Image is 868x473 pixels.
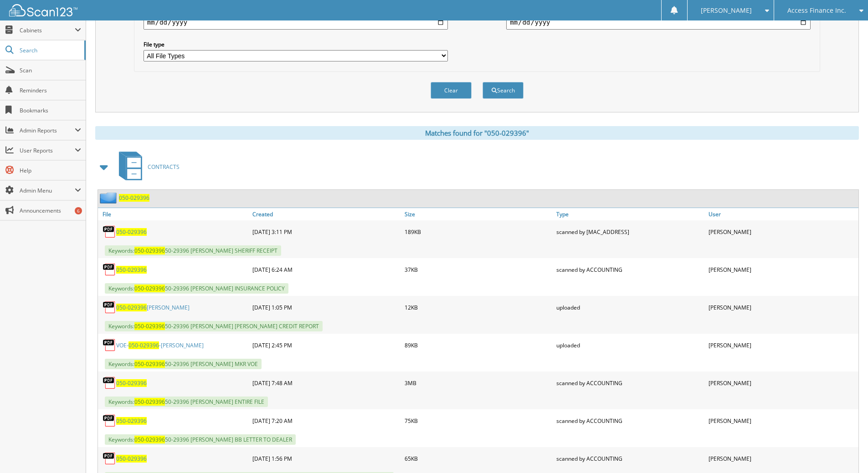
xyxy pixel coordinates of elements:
div: [PERSON_NAME] [706,449,858,468]
span: User Reports [20,147,75,154]
div: scanned by [MAC_ADDRESS] [554,223,706,241]
span: [PERSON_NAME] [701,8,752,13]
span: 050-029396 [134,247,165,254]
img: PDF.png [103,376,116,390]
img: PDF.png [103,452,116,465]
div: scanned by ACCOUNTING [554,412,706,430]
span: Search [20,46,80,54]
span: Scan [20,66,81,74]
span: 050-029396 [128,341,159,349]
span: 050-029396 [134,360,165,368]
a: Size [402,208,555,220]
a: 050-029396[PERSON_NAME] [116,304,190,311]
a: File [98,208,250,220]
span: Admin Menu [20,187,75,194]
div: Matches found for "050-029396" [95,126,859,140]
div: [DATE] 1:05 PM [250,298,402,316]
span: Admin Reports [20,127,75,134]
div: scanned by ACCOUNTING [554,449,706,468]
div: scanned by ACCOUNTING [554,260,706,279]
button: Search [483,82,524,99]
img: scan123-logo-white.svg [9,4,77,16]
div: [PERSON_NAME] [706,374,858,392]
a: Type [554,208,706,220]
input: end [506,15,811,30]
div: 89KB [402,336,555,354]
div: [DATE] 3:11 PM [250,223,402,241]
div: [PERSON_NAME] [706,412,858,430]
a: VOE-050-029396-[PERSON_NAME] [116,341,204,349]
span: Access Finance Inc. [787,8,846,13]
a: CONTRACTS [113,149,180,185]
a: 050-029396 [119,194,149,202]
span: 050-029396 [134,322,165,330]
div: 189KB [402,223,555,241]
input: start [144,15,448,30]
img: PDF.png [103,263,116,276]
div: [DATE] 1:56 PM [250,449,402,468]
img: PDF.png [103,338,116,352]
a: 050-029396 [116,266,147,274]
div: uploaded [554,298,706,316]
div: [DATE] 6:24 AM [250,260,402,279]
span: 050-029396 [134,436,165,443]
a: 050-029396 [116,417,147,425]
span: Cabinets [20,26,75,34]
div: 37KB [402,260,555,279]
img: PDF.png [103,225,116,239]
span: Keywords: 50-29396 [PERSON_NAME] ENTIRE FILE [105,397,268,407]
span: Reminders [20,86,81,94]
span: 050-029396 [134,285,165,292]
div: 65KB [402,449,555,468]
img: PDF.png [103,414,116,427]
label: File type [144,41,448,48]
span: Keywords: 50-29396 [PERSON_NAME] INSURANCE POLICY [105,283,288,294]
span: Bookmarks [20,107,81,114]
div: 6 [75,207,82,214]
button: Clear [431,82,472,99]
span: Keywords: 50-29396 [PERSON_NAME] MKR VOE [105,359,262,369]
div: uploaded [554,336,706,354]
span: 050-029396 [116,304,147,311]
span: 050-029396 [134,398,165,406]
div: [DATE] 7:48 AM [250,374,402,392]
div: [PERSON_NAME] [706,298,858,316]
span: Help [20,167,81,174]
a: User [706,208,858,220]
div: [PERSON_NAME] [706,223,858,241]
a: 050-029396 [116,228,147,236]
div: [PERSON_NAME] [706,260,858,279]
div: 12KB [402,298,555,316]
a: Created [250,208,402,220]
span: Keywords: 50-29396 [PERSON_NAME] BB LETTER TO DEALER [105,434,296,445]
div: [PERSON_NAME] [706,336,858,354]
span: Keywords: 50-29396 [PERSON_NAME] SHERIFF RECEIPT [105,245,281,256]
span: CONTRACTS [148,163,180,171]
div: scanned by ACCOUNTING [554,374,706,392]
a: 050-029396 [116,455,147,463]
img: PDF.png [103,300,116,314]
div: [DATE] 7:20 AM [250,412,402,430]
div: 3MB [402,374,555,392]
span: Announcements [20,207,81,214]
div: 75KB [402,412,555,430]
img: folder2.png [100,192,119,203]
span: Keywords: 50-29396 [PERSON_NAME] [PERSON_NAME] CREDIT REPORT [105,321,323,331]
div: [DATE] 2:45 PM [250,336,402,354]
a: 050-029396 [116,379,147,387]
iframe: Chat Widget [822,429,868,473]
